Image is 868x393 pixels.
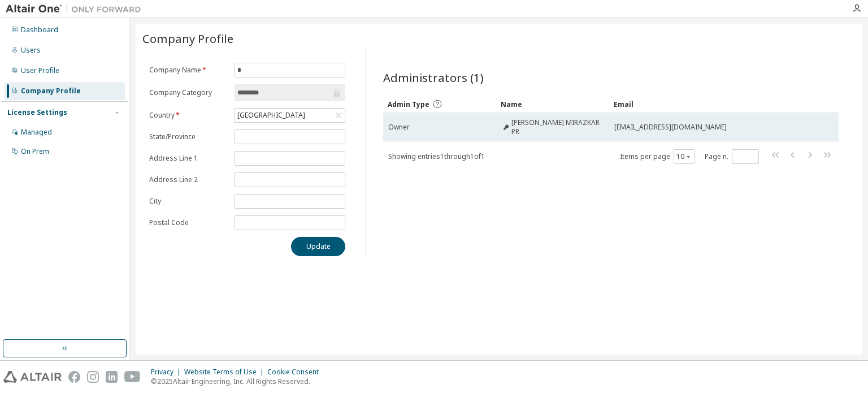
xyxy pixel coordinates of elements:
img: altair_logo.svg [3,371,62,383]
img: instagram.svg [87,371,99,383]
div: Email [614,95,807,113]
label: Company Category [149,88,228,97]
p: © 2025 Altair Engineering, Inc. All Rights Reserved. [151,377,325,386]
label: Postal Code [149,218,228,227]
div: Website Terms of Use [184,368,267,377]
div: Name [501,95,605,113]
div: Cookie Consent [267,368,325,377]
span: Company Profile [142,31,233,46]
div: License Settings [7,108,67,117]
label: State/Province [149,132,228,141]
span: Showing entries 1 through 1 of 1 [388,152,485,161]
div: [GEOGRAPHIC_DATA] [235,109,345,122]
button: Update [291,237,345,256]
button: 10 [676,152,692,161]
div: [GEOGRAPHIC_DATA] [236,109,307,122]
span: Admin Type [388,100,429,109]
img: facebook.svg [68,371,80,383]
label: Company Name [149,66,228,75]
span: Page n. [705,149,759,164]
img: linkedin.svg [106,371,118,383]
div: Dashboard [21,25,58,34]
div: Users [21,46,41,55]
div: Privacy [151,368,184,377]
span: Owner [388,123,410,132]
div: Company Profile [21,87,81,96]
span: Items per page [620,149,695,164]
label: Address Line 1 [149,154,228,163]
label: Country [149,111,228,120]
label: City [149,197,228,206]
span: [EMAIL_ADDRESS][DOMAIN_NAME] [614,123,727,132]
span: Administrators (1) [383,70,484,85]
img: Altair One [6,3,147,15]
label: Address Line 2 [149,175,228,184]
div: User Profile [21,66,59,75]
div: Managed [21,128,52,137]
div: On Prem [21,147,49,156]
img: youtube.svg [124,371,141,383]
span: [PERSON_NAME] MIRAZKAR PR [511,118,605,136]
